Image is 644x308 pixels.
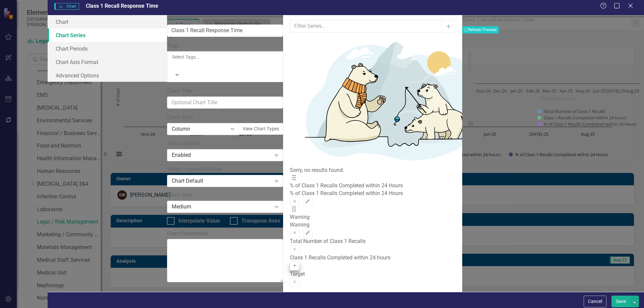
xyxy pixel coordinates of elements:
text: [DATE]-25 [606,88,625,94]
div: Transpose Axes [241,217,280,225]
button: Cancel [584,296,606,307]
a: Chart Periods [48,42,167,55]
a: Chart Series [48,28,167,42]
button: Refresh Preview [462,26,499,34]
div: % of Class 1 Recalls Completed within 24 Hours [290,182,455,190]
a: Chart Axis Format [48,55,167,69]
div: Enabled [172,151,271,159]
button: Show Total Number of Class 1 Recalls [537,108,606,114]
div: Warning [290,221,455,229]
div: Class 1 Recalls Completed within 24 hours [290,254,455,262]
button: Save [611,296,630,307]
label: Chart Title [167,87,283,95]
button: Show % of Class 1 Recalls Completed within 24 Hours [537,121,638,127]
img: No results found [290,33,491,167]
button: View chart menu, Chart [466,119,475,128]
div: Warning [290,213,455,221]
span: Class 1 Recall Response Time [86,3,158,9]
div: Interpolate Values [178,217,223,225]
text: Mar-25 [542,88,556,94]
label: Chart Name [167,15,283,23]
span: Chart [54,3,79,10]
input: Optional Chart Title [167,97,283,109]
input: Filter Series... [290,20,442,33]
a: Chart [48,15,167,28]
text: Apr-25 [559,88,573,94]
text: Feb-25 [526,88,540,94]
div: Total Number of Class 1 Recalls [290,238,455,245]
label: Chart Description [167,230,283,238]
label: Select Legend Position [167,166,283,173]
text: May-25 [576,88,590,94]
label: Chart Size [167,191,283,199]
text: Jan-25 [510,88,523,94]
text: Aug-25 [626,88,639,94]
label: Tags [167,42,283,50]
div: Select Tags... [172,54,278,60]
div: Chart. Highcharts interactive chart. [462,34,644,134]
text: Dec-24 [493,88,507,94]
div: Target [290,270,455,278]
svg: Interactive chart [462,34,644,134]
text: Reporting Period [541,96,575,102]
div: Chart Default [172,177,271,185]
div: % of Class 1 Recalls Completed within 24 Hours [290,190,455,197]
button: Show Class 1 Recalls Completed within 24 hours [537,115,628,121]
text: # of Days [466,51,472,69]
text: Nov-24 [476,88,491,94]
div: Column [172,125,227,133]
a: Advanced Options [48,69,167,82]
text: Jun-25 [592,88,605,94]
div: Medium [172,203,271,210]
h3: Class 1 Recall Response Time [462,17,644,23]
label: Chart Type [167,114,283,121]
label: Show Legend [167,140,283,147]
button: View Chart Types [238,123,283,135]
div: Sorry, no results found. [290,167,455,174]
